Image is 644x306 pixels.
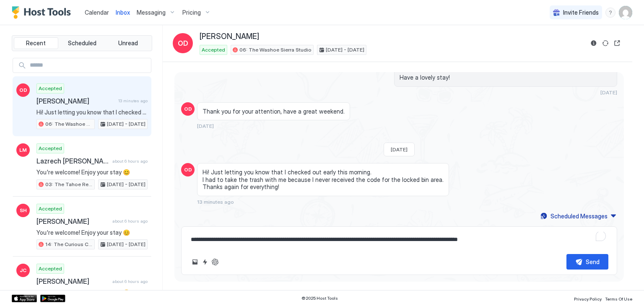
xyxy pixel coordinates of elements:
[200,32,259,41] span: [PERSON_NAME]
[14,37,58,49] button: Recent
[605,294,632,303] a: Terms Of Use
[118,39,138,47] span: Unread
[107,120,145,128] span: [DATE] - [DATE]
[566,254,608,270] button: Send
[20,207,27,214] span: SH
[178,38,188,48] span: OD
[391,146,408,153] span: [DATE]
[563,9,599,16] span: Invite Friends
[586,257,600,266] div: Send
[19,146,27,154] span: LM
[116,8,130,17] a: Inbox
[36,289,148,296] span: You're welcome! Enjoy your stay 😊
[40,295,65,302] a: Google Play Store
[85,9,109,16] span: Calendar
[60,37,104,49] button: Scheduled
[36,169,148,176] span: You're welcome! Enjoy your stay 😊
[19,86,27,94] span: OD
[39,85,62,92] span: Accepted
[326,46,364,54] span: [DATE] - [DATE]
[210,257,220,267] button: ChatGPT Auto Reply
[39,265,62,272] span: Accepted
[45,120,93,128] span: 06: The Washoe Sierra Studio
[574,296,602,301] span: Privacy Policy
[36,277,109,285] span: [PERSON_NAME]
[239,46,312,54] span: 06: The Washoe Sierra Studio
[112,279,148,284] span: about 6 hours ago
[184,105,192,113] span: OD
[45,241,93,248] span: 14: The Curious Cub Pet Friendly Studio
[106,37,150,49] button: Unread
[600,89,617,96] span: [DATE]
[112,218,148,224] span: about 6 hours ago
[36,109,148,116] span: Hi! Just letting you know that I checked out early this morning. I had to take the trash with me ...
[116,9,130,16] span: Inbox
[85,8,109,17] a: Calendar
[197,199,234,205] span: 13 minutes ago
[190,257,200,267] button: Upload image
[301,296,338,301] span: © 2025 Host Tools
[612,38,622,48] button: Open reservation
[200,257,210,267] button: Quick reply
[190,232,608,247] textarea: To enrich screen reader interactions, please activate Accessibility in Grammarly extension settings
[39,145,62,152] span: Accepted
[605,8,615,18] div: menu
[574,294,602,303] a: Privacy Policy
[203,108,345,115] span: Thank you for your attention, have a great weekend.
[36,229,148,236] span: You're welcome! Enjoy your stay 😊
[12,35,152,51] div: tab-group
[107,241,145,248] span: [DATE] - [DATE]
[118,98,148,104] span: 13 minutes ago
[184,166,192,174] span: OD
[551,212,608,220] div: Scheduled Messages
[36,97,115,105] span: [PERSON_NAME]
[182,9,201,16] span: Pricing
[112,158,148,164] span: about 6 hours ago
[26,39,46,47] span: Recent
[605,296,632,301] span: Terms Of Use
[12,295,37,302] a: App Store
[197,123,214,129] span: [DATE]
[45,181,93,188] span: 03: The Tahoe Retro Double Bed Studio
[539,210,617,222] button: Scheduled Messages
[20,267,26,274] span: JC
[12,6,75,19] a: Host Tools Logo
[202,46,225,54] span: Accepted
[39,205,62,213] span: Accepted
[68,39,96,47] span: Scheduled
[137,9,166,16] span: Messaging
[203,169,444,191] span: Hi! Just letting you know that I checked out early this morning. I had to take the trash with me ...
[589,38,599,48] button: Reservation information
[36,217,109,226] span: [PERSON_NAME]
[26,58,151,73] input: Input Field
[619,6,632,19] div: User profile
[36,157,109,165] span: Lazrech [PERSON_NAME]
[600,38,610,48] button: Sync reservation
[107,181,145,188] span: [DATE] - [DATE]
